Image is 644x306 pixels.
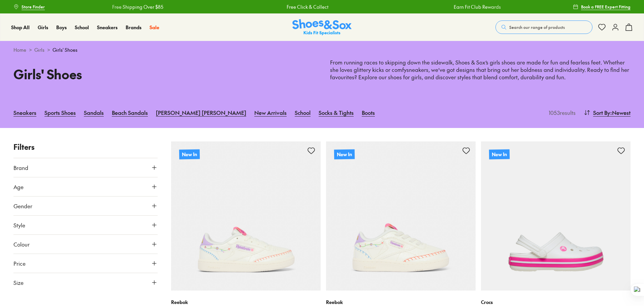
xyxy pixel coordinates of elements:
[75,24,89,31] a: School
[171,141,321,291] a: New In
[126,24,141,31] a: Brands
[481,141,631,291] a: New In
[13,273,158,292] button: Size
[424,3,472,10] a: Earn Fit Club Rewards
[38,24,48,31] span: Girls
[13,183,24,191] span: Age
[56,24,67,31] a: Boys
[489,149,510,159] p: New In
[150,24,159,31] a: Sale
[13,196,158,215] button: Gender
[326,299,476,306] p: Reebok
[13,158,158,177] button: Brand
[610,108,631,117] span: : Newest
[156,105,246,120] a: [PERSON_NAME] [PERSON_NAME]
[330,59,631,81] p: From running races to skipping down the sidewalk, Shoes & Sox’s girls shoes are made for fun and ...
[13,1,45,13] a: Store Finder
[407,66,428,73] a: sneakers
[334,149,355,159] p: New In
[179,149,200,159] p: New In
[97,24,118,31] a: Sneakers
[319,105,354,120] a: Socks & Tights
[13,216,158,234] button: Style
[13,64,314,84] h1: Girls' Shoes
[13,177,158,196] button: Age
[13,259,26,267] span: Price
[56,24,67,31] span: Boys
[53,46,77,53] span: Girls' Shoes
[13,46,26,53] a: Home
[584,105,631,120] button: Sort By:Newest
[257,3,299,10] a: Free Click & Collect
[573,1,631,13] a: Book a FREE Expert Fitting
[546,108,576,117] p: 1053 results
[38,24,48,31] a: Girls
[83,3,134,10] a: Free Shipping Over $85
[13,202,32,210] span: Gender
[13,141,158,152] p: Filters
[292,19,352,36] a: Shoes & Sox
[481,299,631,306] p: Crocs
[13,235,158,254] button: Colour
[13,254,158,273] button: Price
[44,105,76,120] a: Sports Shoes
[75,24,89,31] span: School
[581,4,631,10] span: Book a FREE Expert Fitting
[13,164,28,172] span: Brand
[112,105,148,120] a: Beach Sandals
[292,19,352,36] img: SNS_Logo_Responsive.svg
[97,24,118,31] span: Sneakers
[11,24,30,31] span: Shop All
[150,24,159,31] span: Sale
[13,278,24,287] span: Size
[13,46,631,53] div: > >
[13,240,30,248] span: Colour
[11,24,30,31] a: Shop All
[34,46,44,53] a: Girls
[326,141,476,291] a: New In
[362,105,375,120] a: Boots
[84,105,104,120] a: Sandals
[254,105,287,120] a: New Arrivals
[295,105,311,120] a: School
[126,24,141,31] span: Brands
[495,20,592,34] button: Search our range of products
[509,24,565,30] span: Search our range of products
[22,4,45,10] span: Store Finder
[13,105,36,120] a: Sneakers
[171,299,321,306] p: Reebok
[593,108,610,117] span: Sort By
[13,221,25,229] span: Style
